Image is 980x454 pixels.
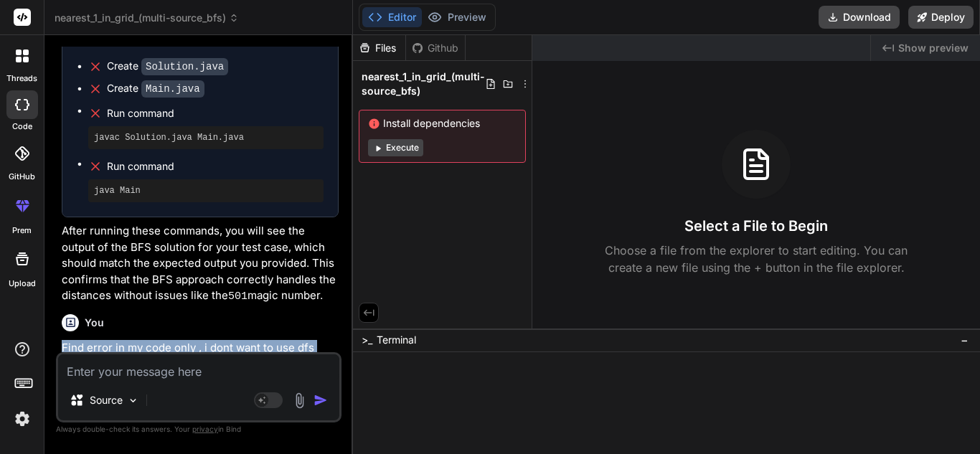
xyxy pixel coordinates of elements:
[9,171,35,183] label: GitHub
[353,41,405,55] div: Files
[90,393,123,407] p: Source
[422,7,492,27] button: Preview
[127,394,139,407] img: Pick Models
[406,41,465,55] div: Github
[107,81,204,96] div: Create
[898,41,969,55] span: Show preview
[192,425,218,433] span: privacy
[684,216,828,236] h3: Select a File to Begin
[368,116,517,131] span: Install dependencies
[9,278,36,290] label: Upload
[94,132,318,143] pre: javac Solution.java Main.java
[362,70,485,98] span: nearest_1_in_grid_(multi-source_bfs)
[62,223,339,306] p: After running these commands, you will see the output of the BFS solution for your test case, whi...
[6,72,37,85] label: threads
[141,58,228,75] code: Solution.java
[228,290,248,303] code: 501
[12,120,32,133] label: code
[94,185,318,197] pre: java Main
[107,59,228,74] div: Create
[961,333,969,347] span: −
[314,393,328,407] img: icon
[107,159,324,174] span: Run command
[62,340,339,356] p: Find error in my code only , i dont want to use dfs
[819,6,900,29] button: Download
[362,7,422,27] button: Editor
[141,80,204,98] code: Main.java
[368,139,423,156] button: Execute
[362,333,372,347] span: >_
[56,422,341,436] p: Always double-check its answers. Your in Bind
[55,11,239,25] span: nearest_1_in_grid_(multi-source_bfs)
[85,316,104,330] h6: You
[595,242,917,276] p: Choose a file from the explorer to start editing. You can create a new file using the + button in...
[10,407,34,431] img: settings
[908,6,974,29] button: Deploy
[377,333,416,347] span: Terminal
[958,328,971,351] button: −
[12,224,32,237] label: prem
[107,106,324,120] span: Run command
[291,392,308,409] img: attachment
